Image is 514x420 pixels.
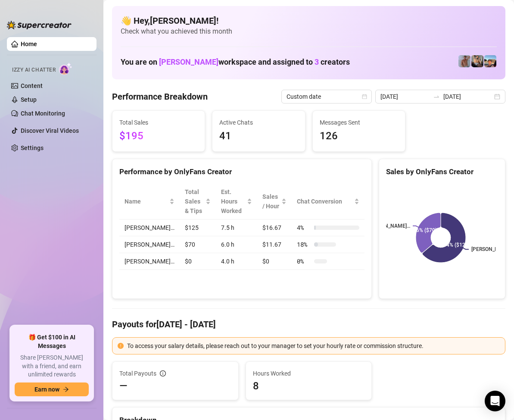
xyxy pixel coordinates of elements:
[121,27,497,36] span: Check what you achieved this month
[119,166,364,178] div: Performance by OnlyFans Creator
[119,369,156,378] span: Total Payouts
[471,55,483,67] img: George
[287,90,367,103] span: Custom date
[433,93,440,100] span: to
[121,15,497,27] h4: 👋 Hey, [PERSON_NAME] !
[180,184,216,219] th: Total Sales & Tips
[219,128,298,144] span: 41
[7,21,72,29] img: logo-BBDzfeDw.svg
[216,236,257,253] td: 6.0 h
[292,184,364,219] th: Chat Conversion
[119,236,180,253] td: [PERSON_NAME]…
[484,55,496,67] img: Zach
[160,370,166,376] span: info-circle
[34,386,59,393] span: Earn now
[21,82,43,89] a: Content
[119,184,180,219] th: Name
[15,354,89,379] span: Share [PERSON_NAME] with a friend, and earn unlimited rewards
[63,386,69,392] span: arrow-right
[119,128,198,144] span: $195
[112,318,505,330] h4: Payouts for [DATE] - [DATE]
[458,55,470,67] img: Joey
[21,41,37,47] a: Home
[297,197,352,206] span: Chat Conversion
[112,91,208,103] h4: Performance Breakdown
[257,236,292,253] td: $11.67
[221,187,245,216] div: Est. Hours Worked
[320,128,398,144] span: 126
[180,236,216,253] td: $70
[21,96,37,103] a: Setup
[216,219,257,236] td: 7.5 h
[119,379,128,393] span: —
[15,382,89,396] button: Earn nowarrow-right
[121,57,350,67] h1: You are on workspace and assigned to creators
[185,187,204,216] span: Total Sales & Tips
[119,219,180,236] td: [PERSON_NAME]…
[257,219,292,236] td: $16.67
[257,184,292,219] th: Sales / Hour
[12,66,56,74] span: Izzy AI Chatter
[433,93,440,100] span: swap-right
[125,197,168,206] span: Name
[297,223,311,232] span: 4 %
[219,118,298,127] span: Active Chats
[443,92,492,101] input: End date
[180,253,216,270] td: $0
[367,223,410,229] text: [PERSON_NAME]…
[159,57,218,66] span: [PERSON_NAME]
[320,118,398,127] span: Messages Sent
[118,343,124,349] span: exclamation-circle
[180,219,216,236] td: $125
[15,333,89,350] span: 🎁 Get $100 in AI Messages
[21,144,44,151] a: Settings
[262,192,280,211] span: Sales / Hour
[380,92,430,101] input: Start date
[59,63,72,75] img: AI Chatter
[21,110,65,117] a: Chat Monitoring
[21,127,79,134] a: Discover Viral Videos
[297,257,311,266] span: 0 %
[386,166,498,178] div: Sales by OnlyFans Creator
[216,253,257,270] td: 4.0 h
[119,253,180,270] td: [PERSON_NAME]…
[297,240,311,249] span: 18 %
[315,57,319,66] span: 3
[253,379,365,393] span: 8
[253,369,365,378] span: Hours Worked
[119,118,198,127] span: Total Sales
[257,253,292,270] td: $0
[127,341,500,351] div: To access your salary details, please reach out to your manager to set your hourly rate or commis...
[485,391,505,411] div: Open Intercom Messenger
[362,94,367,99] span: calendar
